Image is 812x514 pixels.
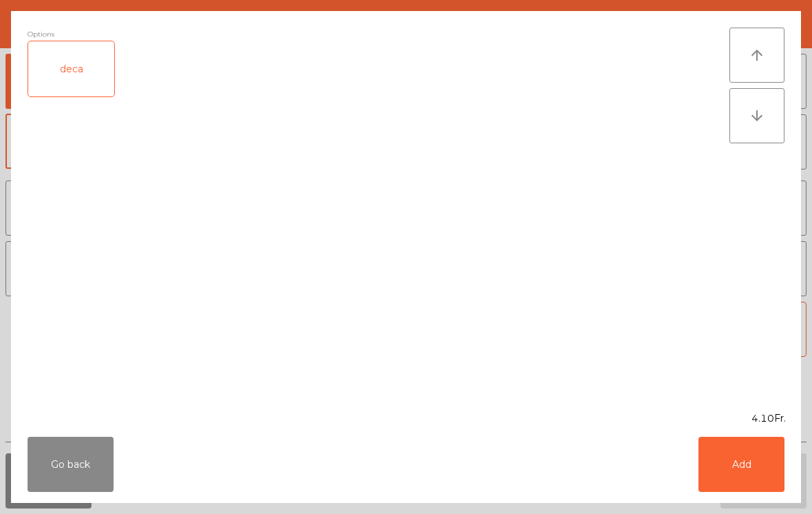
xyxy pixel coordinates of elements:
[11,411,801,426] div: 4.10Fr.
[729,28,784,83] button: arrow_upward
[749,47,765,63] i: arrow_upward
[729,88,784,143] button: arrow_downward
[28,437,114,492] button: Go back
[698,437,784,492] button: Add
[749,107,765,124] i: arrow_downward
[28,41,114,96] div: deca
[28,28,54,41] span: Options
